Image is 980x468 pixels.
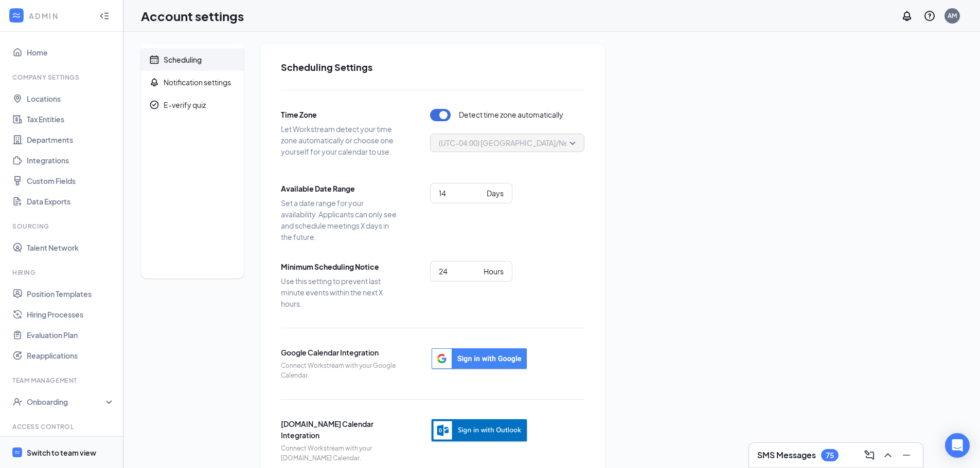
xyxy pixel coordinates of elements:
[27,109,115,129] a: Tax Entities
[901,10,913,22] svg: Notifications
[281,275,399,309] span: Use this setting to prevent last minute events within the next X hours.
[27,88,115,109] a: Locations
[164,100,206,110] div: E-verify quiz
[281,261,399,272] span: Minimum Scheduling Notice
[27,325,115,345] a: Evaluation Plan
[27,191,115,212] a: Data Exports
[14,449,21,456] svg: WorkstreamLogo
[882,449,894,461] svg: ChevronUp
[757,450,816,461] h3: SMS Messages
[141,71,244,93] a: BellNotification settings
[27,150,115,171] a: Integrations
[945,433,970,458] div: Open Intercom Messenger
[12,222,113,231] div: Sourcing
[898,447,915,463] button: Minimize
[281,444,399,463] span: Connect Workstream with your [DOMAIN_NAME] Calendar.
[27,447,96,458] div: Switch to team view
[141,7,244,25] h1: Account settings
[281,61,584,73] h2: Scheduling Settings
[141,48,244,71] a: CalendarScheduling
[149,100,159,110] svg: CheckmarkCircle
[12,268,113,277] div: Hiring
[12,422,113,431] div: Access control
[900,449,913,461] svg: Minimize
[27,304,115,325] a: Hiring Processes
[141,93,244,116] a: CheckmarkCircleE-verify quiz
[12,376,113,385] div: Team Management
[281,109,399,120] span: Time Zone
[27,284,115,304] a: Position Templates
[439,135,643,151] span: (UTC-04:00) [GEOGRAPHIC_DATA]/New_York - Eastern Time
[281,183,399,194] span: Available Date Range
[27,129,115,150] a: Departments
[27,171,115,191] a: Custom Fields
[27,237,115,258] a: Talent Network
[861,447,878,463] button: ComposeMessage
[12,397,23,407] svg: UserCheck
[149,54,159,65] svg: Calendar
[281,418,399,441] span: [DOMAIN_NAME] Calendar Integration
[281,123,399,157] span: Let Workstream detect your time zone automatically or choose one yourself for your calendar to use.
[29,11,90,21] div: ADMIN
[459,109,563,121] span: Detect time zone automatically
[12,73,113,82] div: Company Settings
[923,10,936,22] svg: QuestionInfo
[880,447,896,463] button: ChevronUp
[27,397,106,407] div: Onboarding
[11,10,22,21] svg: WorkstreamLogo
[863,449,876,461] svg: ComposeMessage
[27,345,115,366] a: Reapplications
[487,188,504,199] div: Days
[948,11,957,20] div: AM
[99,11,110,21] svg: Collapse
[281,347,399,358] span: Google Calendar Integration
[164,77,231,87] div: Notification settings
[27,42,115,63] a: Home
[164,54,202,65] div: Scheduling
[281,361,399,381] span: Connect Workstream with your Google Calendar.
[484,266,504,277] div: Hours
[826,451,834,460] div: 75
[149,77,159,87] svg: Bell
[281,197,399,242] span: Set a date range for your availability. Applicants can only see and schedule meetings X days in t...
